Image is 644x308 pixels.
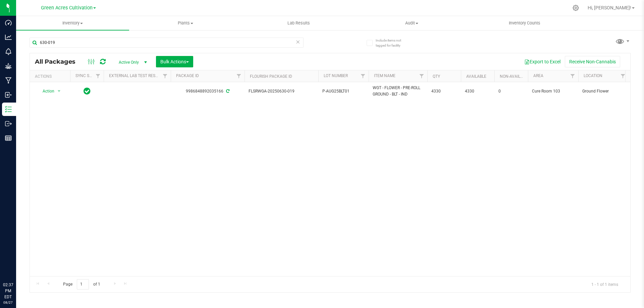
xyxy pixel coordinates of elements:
[5,63,12,69] inline-svg: Grow
[5,135,12,141] inline-svg: Reports
[250,74,292,79] a: Flourish Package ID
[582,88,625,95] span: Ground Flower
[376,38,409,48] span: Include items not tagged for facility
[520,56,565,67] button: Export to Excel
[170,88,246,95] div: 9986848892035166
[249,88,314,95] span: FLSRWGA-20250630-019
[416,70,427,82] a: Filter
[465,88,490,95] span: 4330
[16,16,129,30] a: Inventory
[233,70,245,82] a: Filter
[532,88,574,95] span: Cure Room 103
[156,56,193,67] button: Bulk Actions
[322,88,365,95] span: P-AUG25BLT01
[41,5,93,11] span: Green Acres Cultivation
[5,19,12,26] inline-svg: Dashboard
[129,16,242,30] a: Plants
[498,88,524,95] span: 0
[3,300,13,305] p: 08/27
[57,279,106,290] span: Page of 1
[129,20,242,26] span: Plants
[5,77,12,84] inline-svg: Manufacturing
[500,74,530,79] a: Non-Available
[356,20,468,26] span: Audit
[16,20,129,26] span: Inventory
[324,73,348,78] a: Lot Number
[373,85,423,98] span: WGT - FLOWER - PRE-ROLL GROUND - BLT - IND
[176,73,199,78] a: Package ID
[588,5,631,10] span: Hi, [PERSON_NAME]!
[35,74,67,79] div: Actions
[30,38,304,48] input: Search Package ID, Item Name, SKU, Lot or Part Number...
[109,73,162,78] a: External Lab Test Result
[468,16,581,30] a: Inventory Counts
[358,70,369,82] a: Filter
[431,88,457,95] span: 4330
[374,73,395,78] a: Item Name
[584,73,602,78] a: Location
[565,56,620,67] button: Receive Non-Cannabis
[355,16,468,30] a: Audit
[533,73,543,78] a: Area
[433,74,440,79] a: Qty
[618,70,629,82] a: Filter
[225,89,229,94] span: Sync from Compliance System
[160,59,189,64] span: Bulk Actions
[5,48,12,55] inline-svg: Monitoring
[466,74,486,79] a: Available
[160,70,171,82] a: Filter
[572,5,580,11] div: Manage settings
[3,282,13,300] p: 02:37 PM EDT
[567,70,578,82] a: Filter
[75,73,101,78] a: Sync Status
[84,86,91,96] span: In Sync
[35,58,82,65] span: All Packages
[242,16,355,30] a: Lab Results
[5,34,12,41] inline-svg: Analytics
[5,106,12,113] inline-svg: Inventory
[296,38,300,46] span: Clear
[278,20,319,26] span: Lab Results
[93,70,104,82] a: Filter
[55,86,63,96] span: select
[586,279,624,289] span: 1 - 1 of 1 items
[77,279,89,290] input: 1
[37,86,55,96] span: Action
[500,20,549,26] span: Inventory Counts
[5,120,12,127] inline-svg: Outbound
[7,254,27,274] iframe: Resource center
[5,91,12,98] inline-svg: Inbound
